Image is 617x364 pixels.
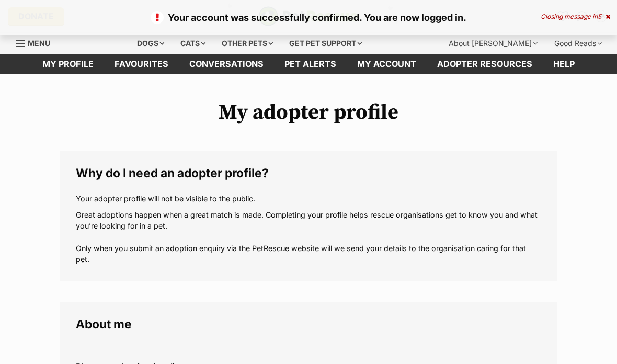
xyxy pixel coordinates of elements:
[179,54,274,74] a: conversations
[76,317,541,331] legend: About me
[76,166,541,180] legend: Why do I need an adopter profile?
[60,151,557,281] fieldset: Why do I need an adopter profile?
[76,209,541,265] p: Great adoptions happen when a great match is made. Completing your profile helps rescue organisat...
[16,33,58,52] a: Menu
[543,54,585,74] a: Help
[214,33,280,54] div: Other pets
[282,33,369,54] div: Get pet support
[427,54,543,74] a: Adopter resources
[547,33,609,54] div: Good Reads
[274,54,347,74] a: Pet alerts
[60,100,557,124] h1: My adopter profile
[76,193,541,204] p: Your adopter profile will not be visible to the public.
[130,33,172,54] div: Dogs
[441,33,545,54] div: About [PERSON_NAME]
[173,33,213,54] div: Cats
[32,54,104,74] a: My profile
[28,39,50,48] span: Menu
[347,54,427,74] a: My account
[104,54,179,74] a: Favourites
